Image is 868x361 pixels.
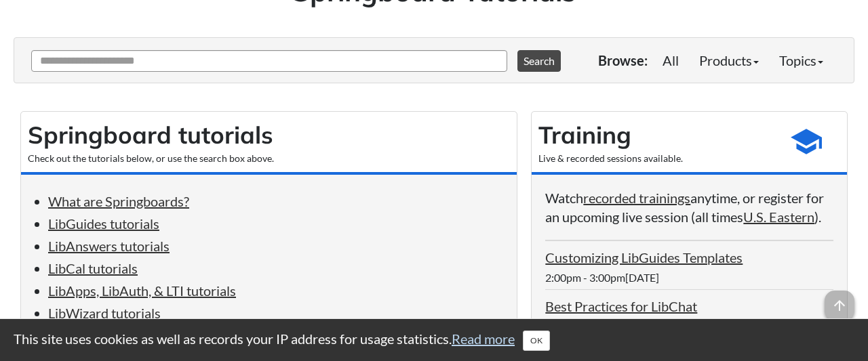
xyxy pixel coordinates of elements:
p: Watch anytime, or register for an upcoming live session (all times ). [545,188,833,226]
span: arrow_upward [825,291,854,320]
a: LibGuides tutorials [48,215,159,232]
p: Browse: [598,51,648,70]
a: LibCal tutorials [48,260,138,276]
div: Live & recorded sessions available. [538,152,772,165]
a: Products [689,47,769,74]
button: Search [517,50,561,72]
a: What are Springboards? [48,193,189,209]
h2: Springboard tutorials [28,119,510,152]
span: 2:00pm - 3:00pm[DATE] [545,271,659,284]
a: arrow_upward [825,292,854,308]
a: Customizing LibGuides Templates [545,249,743,266]
a: LibWizard tutorials [48,305,161,321]
a: Topics [769,47,833,74]
a: Best Practices for LibChat [545,298,697,314]
a: recorded trainings [583,190,690,206]
h2: Training [538,119,772,152]
a: LibAnswers tutorials [48,238,170,254]
a: LibApps, LibAuth, & LTI tutorials [48,282,236,299]
button: Close [523,331,550,351]
a: Read more [452,331,515,347]
a: All [652,47,689,74]
a: U.S. Eastern [743,209,814,225]
div: Check out the tutorials below, or use the search box above. [28,152,510,165]
span: school [789,125,823,158]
